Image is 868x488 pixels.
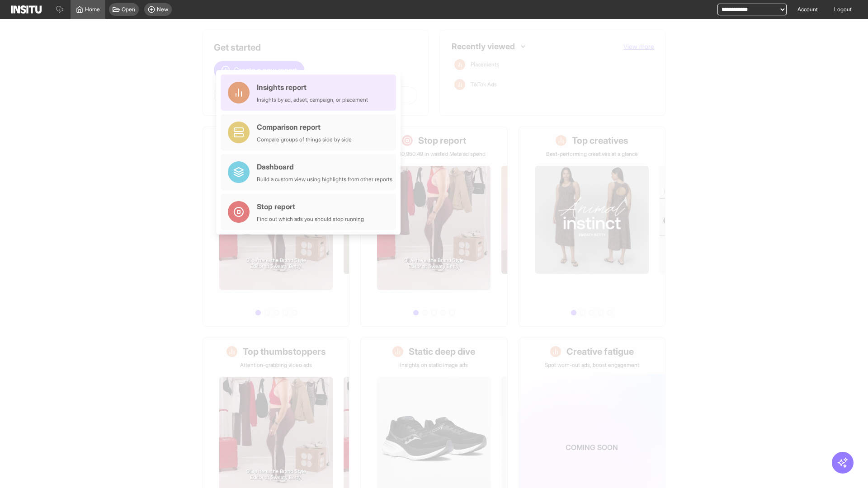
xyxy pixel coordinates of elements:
[257,82,368,93] div: Insights report
[257,216,364,223] div: Find out which ads you should stop running
[257,176,392,183] div: Build a custom view using highlights from other reports
[85,6,100,13] span: Home
[122,6,135,13] span: Open
[257,201,364,212] div: Stop report
[257,136,352,143] div: Compare groups of things side by side
[11,5,42,14] img: Logo
[157,6,168,13] span: New
[257,96,368,103] div: Insights by ad, adset, campaign, or placement
[257,161,392,172] div: Dashboard
[257,122,352,132] div: Comparison report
